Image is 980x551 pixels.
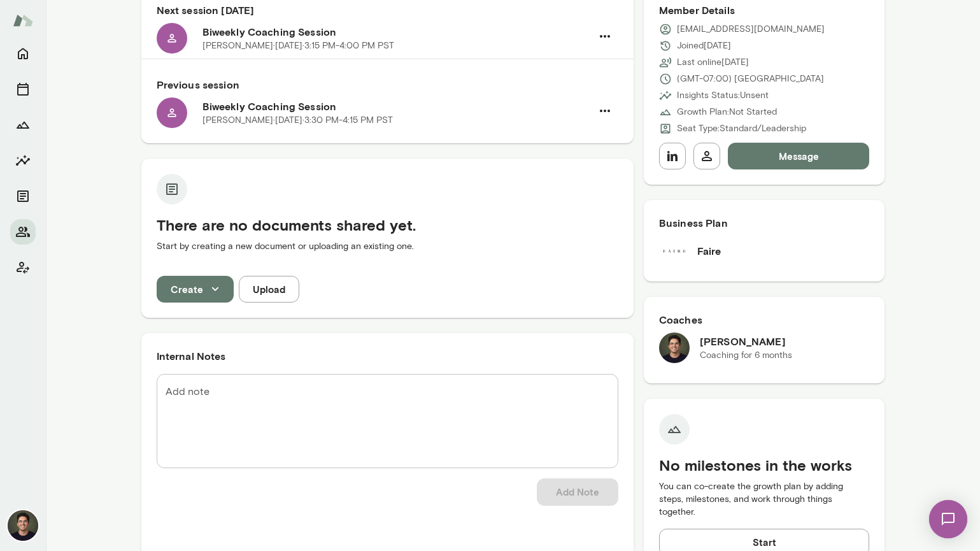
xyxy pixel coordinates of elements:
p: Last online [DATE] [677,56,749,69]
h6: Business Plan [659,215,870,231]
h6: Next session [DATE] [157,3,618,18]
button: Growth Plan [10,112,36,138]
h6: Previous session [157,77,618,92]
button: Upload [239,276,299,303]
p: Insights Status: Unsent [677,89,769,102]
h6: Biweekly Coaching Session [202,24,592,39]
img: Mento [13,8,33,32]
button: Members [10,219,36,245]
h6: Member Details [659,3,870,18]
img: Stephen Salinas [8,510,38,541]
h6: Internal Notes [157,348,618,364]
p: Joined [DATE] [677,39,731,52]
h5: No milestones in the works [659,455,870,475]
p: Seat Type: Standard/Leadership [677,122,806,135]
h6: Coaches [659,312,870,327]
button: Home [10,41,36,66]
p: Growth Plan: Not Started [677,106,777,118]
h6: Faire [697,243,721,259]
button: Create [157,276,234,303]
button: Documents [10,183,36,209]
p: You can co-create the growth plan by adding steps, milestones, and work through things together. [659,480,870,519]
p: Coaching for 6 months [700,349,792,362]
img: Stephen Salinas [659,333,690,363]
p: [EMAIL_ADDRESS][DOMAIN_NAME] [677,23,825,36]
h5: There are no documents shared yet. [157,215,618,235]
h6: [PERSON_NAME] [700,334,792,349]
button: Sessions [10,76,36,102]
p: [PERSON_NAME] · [DATE] · 3:15 PM-4:00 PM PST [202,39,394,52]
p: [PERSON_NAME] · [DATE] · 3:30 PM-4:15 PM PST [202,114,393,127]
h6: Biweekly Coaching Session [202,99,592,114]
button: Message [728,143,870,169]
button: Insights [10,148,36,173]
button: Client app [10,255,36,280]
p: Start by creating a new document or uploading an existing one. [157,240,618,253]
p: (GMT-07:00) [GEOGRAPHIC_DATA] [677,73,824,85]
